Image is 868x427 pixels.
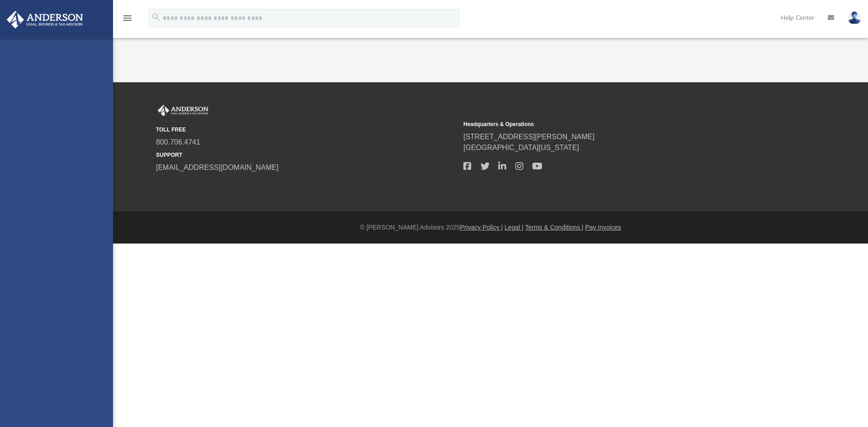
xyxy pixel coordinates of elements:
small: SUPPORT [156,151,457,159]
i: search [151,12,161,22]
a: [STREET_ADDRESS][PERSON_NAME] [463,133,594,141]
img: Anderson Advisors Platinum Portal [4,11,86,28]
small: Headquarters & Operations [463,120,764,128]
a: [GEOGRAPHIC_DATA][US_STATE] [463,144,579,151]
div: © [PERSON_NAME] Advisors 2025 [113,223,868,232]
a: Terms & Conditions | [525,224,584,231]
a: Privacy Policy | [460,224,503,231]
i: menu [122,13,133,23]
a: [EMAIL_ADDRESS][DOMAIN_NAME] [156,164,278,171]
a: menu [122,17,133,23]
img: Anderson Advisors Platinum Portal [156,105,210,117]
img: User Pic [848,11,861,24]
a: 800.706.4741 [156,138,200,146]
a: Pay Invoices [585,224,621,231]
small: TOLL FREE [156,126,457,134]
a: Legal | [505,224,524,231]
